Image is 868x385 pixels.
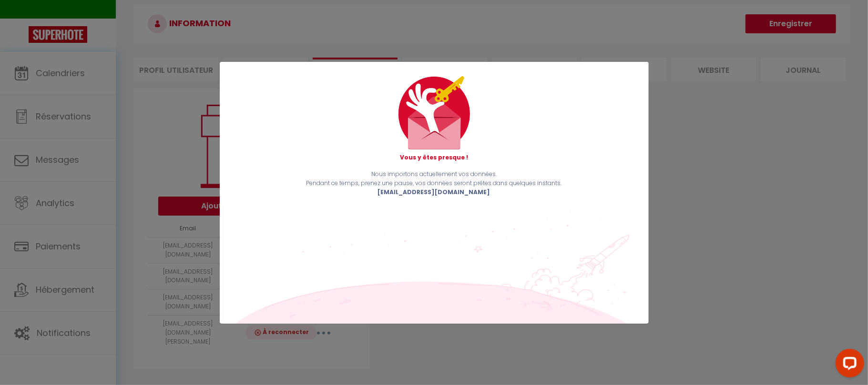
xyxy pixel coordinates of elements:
p: Pendant ce temps, prenez une pause, vos données seront prêtes dans quelques instants. [234,179,634,188]
img: mail [398,76,470,149]
p: Nous importons actuellement vos données. [234,170,634,179]
b: [EMAIL_ADDRESS][DOMAIN_NAME] [378,188,490,196]
strong: Vous y êtes presque ! [400,153,468,161]
iframe: LiveChat chat widget [828,345,868,385]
